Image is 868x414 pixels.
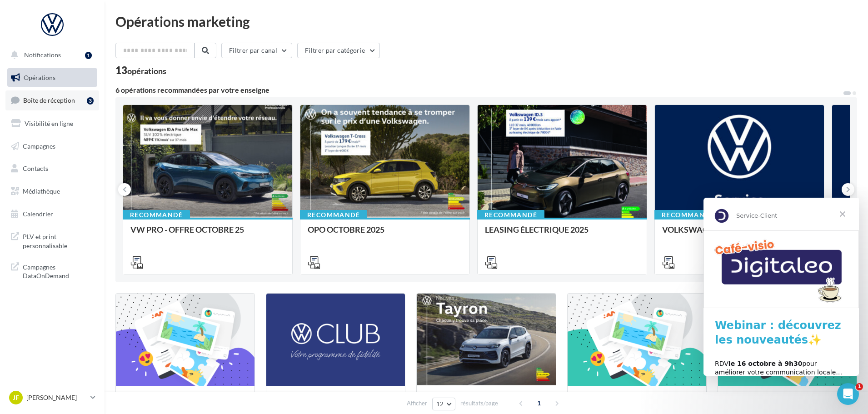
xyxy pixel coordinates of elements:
a: Visibilité en ligne [5,114,99,133]
span: Contacts [23,165,48,172]
a: Campagnes [5,137,99,156]
div: RDV pour améliorer votre communication locale… et attirer plus de clients ! [11,162,144,189]
iframe: Intercom live chat [837,383,859,405]
div: Recommandé [123,210,190,220]
a: Boîte de réception3 [5,90,99,110]
button: 12 [432,398,455,410]
iframe: Intercom live chat message [703,198,859,376]
span: Boîte de réception [23,96,75,104]
div: LEASING ÉLECTRIQUE 2025 [485,225,639,243]
span: Opérations [24,74,55,81]
a: Opérations [5,68,99,87]
a: Médiathèque [5,182,99,201]
div: Recommandé [477,210,544,220]
span: résultats/page [460,399,498,408]
a: Calendrier [5,205,99,224]
span: JF [13,393,19,402]
div: Recommandé [654,210,722,220]
a: Contacts [5,159,99,178]
div: 6 opérations recommandées par votre enseigne [115,86,843,94]
span: Visibilité en ligne [25,120,73,127]
span: Campagnes DataOnDemand [23,261,94,280]
a: Campagnes DataOnDemand [5,257,99,284]
span: 1 [856,383,863,390]
span: Campagnes [23,142,55,150]
span: 12 [436,400,444,408]
span: Calendrier [23,210,53,218]
span: Afficher [407,399,427,408]
div: 13 [115,65,166,75]
div: VW PRO - OFFRE OCTOBRE 25 [130,225,285,243]
p: [PERSON_NAME] [26,393,87,402]
span: 1 [532,396,546,410]
span: PLV et print personnalisable [23,230,94,250]
div: 1 [85,52,92,59]
div: 3 [87,97,94,105]
span: Médiathèque [23,187,60,195]
a: PLV et print personnalisable [5,227,99,254]
div: opérations [127,67,166,75]
b: le 16 octobre à 9h30 [25,162,99,170]
div: Recommandé [300,210,367,220]
a: JF [PERSON_NAME] [7,389,97,406]
div: VOLKSWAGEN APRES-VENTE [662,225,817,243]
button: Filtrer par canal [221,43,292,58]
div: Opérations marketing [115,15,857,28]
button: Notifications 1 [5,45,95,65]
div: OPO OCTOBRE 2025 [308,225,462,243]
button: Filtrer par catégorie [297,43,380,58]
span: Notifications [24,51,61,59]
